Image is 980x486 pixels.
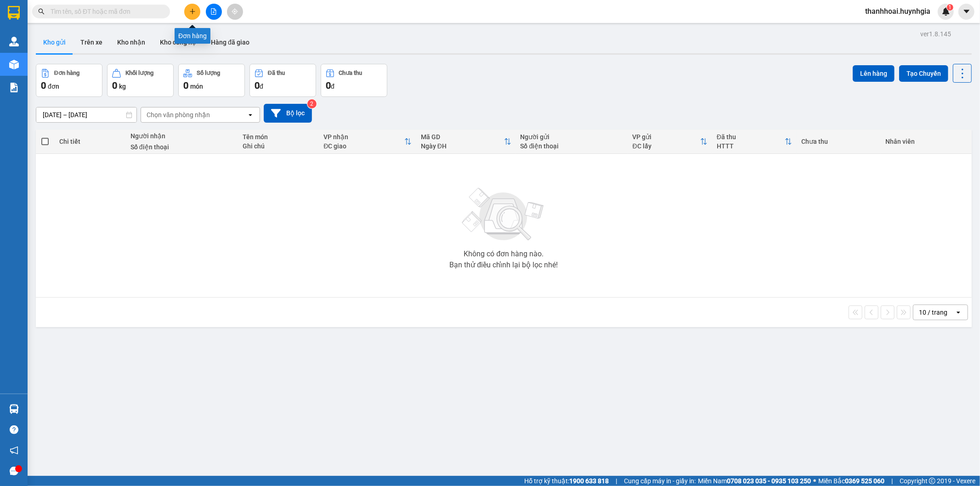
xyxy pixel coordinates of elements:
[204,31,257,53] button: Hàng đã giao
[942,7,950,16] img: icon-new-feature
[10,446,18,455] span: notification
[249,64,316,97] button: Đã thu0đ
[326,80,331,91] span: 0
[10,425,18,434] span: question-circle
[125,70,153,76] div: Khối lượng
[48,83,59,90] span: đơn
[9,404,19,414] img: warehouse-icon
[197,70,220,76] div: Số lượng
[206,4,222,20] button: file-add
[948,4,952,11] span: 1
[232,8,238,15] span: aim
[891,476,893,486] span: |
[9,60,19,69] img: warehouse-icon
[9,37,19,46] img: warehouse-icon
[264,104,312,123] button: Bộ lọc
[130,143,233,151] div: Số điện thoại
[958,4,974,20] button: caret-down
[178,64,245,97] button: Số lượng0món
[10,467,18,475] span: message
[36,31,73,53] button: Kho gửi
[153,31,204,53] button: Kho công nợ
[8,6,20,20] img: logo-vxr
[190,83,203,90] span: món
[41,80,46,91] span: 0
[107,64,174,97] button: Khối lượng0kg
[51,6,159,17] input: Tìm tên, số ĐT hoặc mã đơn
[717,142,785,150] div: HTTT
[255,80,260,91] span: 0
[54,70,79,76] div: Đơn hàng
[818,476,884,486] span: Miền Bắc
[339,70,363,76] div: Chưa thu
[524,476,609,486] span: Hỗ trợ kỹ thuật:
[243,133,314,141] div: Tên món
[947,4,953,11] sup: 1
[147,110,210,119] div: Chọn văn phòng nhận
[920,29,951,39] div: ver 1.8.145
[853,65,895,82] button: Lên hàng
[416,130,516,154] th: Toggle SortBy
[421,142,504,150] div: Ngày ĐH
[449,261,558,269] div: Bạn thử điều chỉnh lại bộ lọc nhé!
[698,476,811,486] span: Miền Nam
[9,83,19,92] img: solution-icon
[845,477,884,485] strong: 0369 525 060
[268,70,285,76] div: Đã thu
[919,308,947,317] div: 10 / trang
[38,8,45,15] span: search
[569,477,609,485] strong: 1900 633 818
[628,130,712,154] th: Toggle SortBy
[331,83,334,90] span: đ
[112,80,117,91] span: 0
[521,142,623,150] div: Số điện thoại
[633,142,700,150] div: ĐC lấy
[247,111,254,119] svg: open
[36,107,136,122] input: Select a date range.
[633,133,700,141] div: VP gửi
[110,31,153,53] button: Kho nhận
[119,83,126,90] span: kg
[323,133,404,141] div: VP nhận
[717,133,785,141] div: Đã thu
[321,64,387,97] button: Chưa thu0đ
[130,132,233,140] div: Người nhận
[59,138,121,145] div: Chi tiết
[712,130,797,154] th: Toggle SortBy
[464,250,544,258] div: Không có đơn hàng nào.
[727,477,811,485] strong: 0708 023 035 - 0935 103 250
[421,133,504,141] div: Mã GD
[899,65,948,82] button: Tạo Chuyến
[184,4,200,20] button: plus
[319,130,416,154] th: Toggle SortBy
[858,6,938,17] span: thanhhoai.huynhgia
[227,4,243,20] button: aim
[801,138,876,145] div: Chưa thu
[955,309,962,316] svg: open
[210,8,217,15] span: file-add
[323,142,404,150] div: ĐC giao
[307,99,317,108] sup: 2
[521,133,623,141] div: Người gửi
[260,83,263,90] span: đ
[813,479,816,483] span: ⚪️
[243,142,314,150] div: Ghi chú
[624,476,696,486] span: Cung cấp máy in - giấy in:
[616,476,617,486] span: |
[929,478,935,484] span: copyright
[183,80,188,91] span: 0
[963,7,971,16] span: caret-down
[189,8,196,15] span: plus
[885,138,967,145] div: Nhân viên
[73,31,110,53] button: Trên xe
[36,64,102,97] button: Đơn hàng0đơn
[458,182,549,247] img: svg+xml;base64,PHN2ZyBjbGFzcz0ibGlzdC1wbHVnX19zdmciIHhtbG5zPSJodHRwOi8vd3d3LnczLm9yZy8yMDAwL3N2Zy...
